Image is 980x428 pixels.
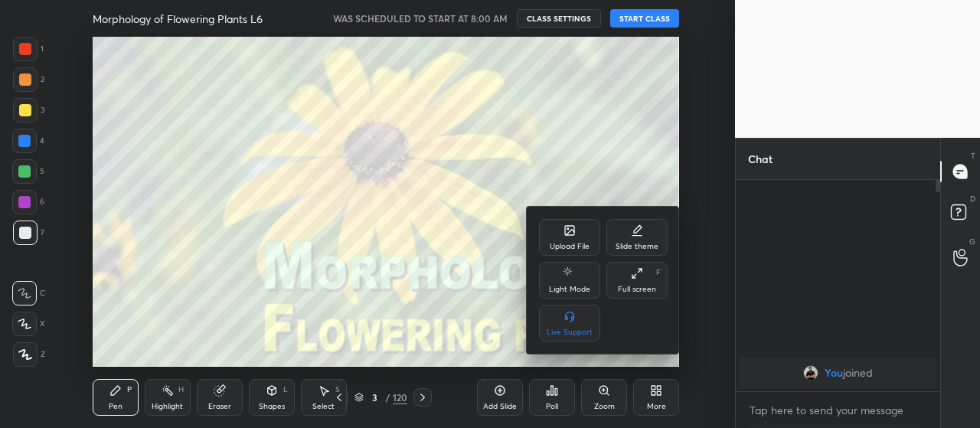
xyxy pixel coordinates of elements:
div: Upload File [550,243,590,250]
div: Light Mode [549,286,590,293]
div: Slide theme [616,243,658,250]
div: F [656,269,661,276]
div: Full screen [618,286,656,293]
div: Live Support [547,328,593,336]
